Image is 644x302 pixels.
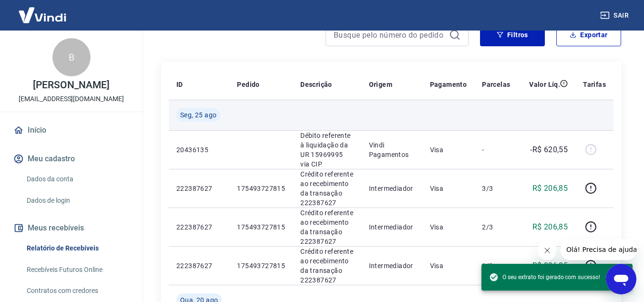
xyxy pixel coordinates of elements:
span: Seg, 25 ago [180,110,216,120]
p: -R$ 620,55 [530,144,568,156]
p: ID [176,80,183,89]
p: Descrição [300,80,332,89]
a: Dados de login [23,191,131,210]
iframe: Botão para abrir a janela de mensagens [606,264,636,294]
input: Busque pelo número do pedido [334,28,445,42]
p: 222387627 [176,222,222,232]
div: B [52,38,91,76]
p: R$ 206,85 [532,260,568,271]
p: 175493727815 [237,222,285,232]
p: - [482,145,510,155]
p: [EMAIL_ADDRESS][DOMAIN_NAME] [19,94,124,104]
p: 20436135 [176,145,222,155]
p: Crédito referente ao recebimento da transação 222387627 [300,208,353,246]
p: [PERSON_NAME] [33,80,109,90]
a: Recebíveis Futuros Online [23,260,131,280]
p: Visa [430,222,467,232]
p: 222387627 [176,261,222,271]
p: Valor Líq. [529,80,560,89]
iframe: Fechar mensagem [538,241,557,260]
p: Intermediador [369,184,415,193]
p: Intermediador [369,222,415,232]
p: Débito referente à liquidação da UR 15969995 via CIP [300,131,353,169]
p: 175493727815 [237,184,285,193]
p: Crédito referente ao recebimento da transação 222387627 [300,247,353,285]
p: 222387627 [176,184,222,193]
p: Tarifas [583,80,606,89]
p: Pagamento [430,80,467,89]
img: Vindi [11,0,73,30]
p: Visa [430,184,467,193]
p: Intermediador [369,261,415,271]
p: Visa [430,145,467,155]
p: 2/3 [482,222,510,232]
a: Início [11,120,131,141]
button: Meu cadastro [11,148,131,169]
p: 3/3 [482,184,510,193]
button: Meus recebíveis [11,218,131,239]
p: Vindi Pagamentos [369,140,415,159]
span: Olá! Precisa de ajuda? [6,7,80,14]
button: Sair [598,7,633,24]
a: Dados da conta [23,169,131,189]
p: R$ 206,85 [532,183,568,194]
p: Pedido [237,80,259,89]
p: 1/3 [482,261,510,271]
button: Filtros [480,23,545,46]
a: Contratos com credores [23,281,131,301]
p: 175493727815 [237,261,285,271]
p: Visa [430,261,467,271]
button: Exportar [556,23,621,46]
a: Relatório de Recebíveis [23,239,131,258]
p: Parcelas [482,80,510,89]
p: R$ 206,85 [532,221,568,233]
p: Origem [369,80,392,89]
span: O seu extrato foi gerado com sucesso! [489,272,600,282]
p: Crédito referente ao recebimento da transação 222387627 [300,169,353,208]
iframe: Mensagem da empresa [561,239,636,260]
